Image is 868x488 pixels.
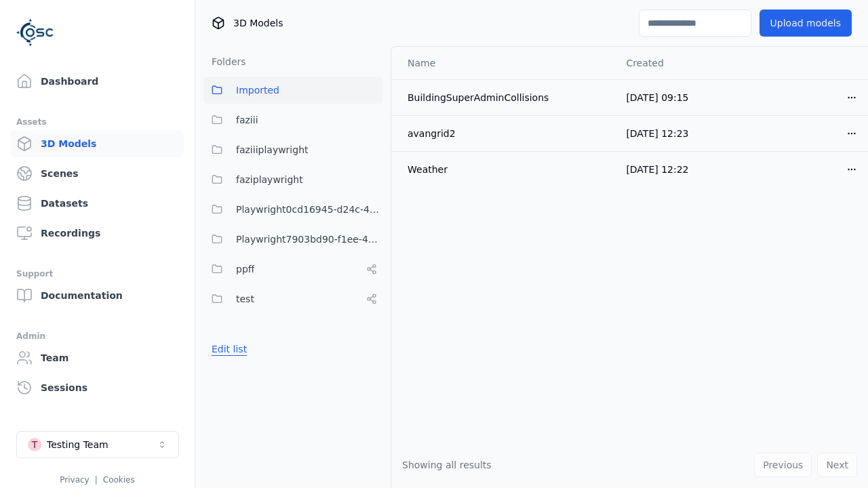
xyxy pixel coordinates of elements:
div: Assets [16,114,178,130]
div: avangrid2 [408,127,604,140]
span: Imported [236,82,279,98]
th: Created [615,47,742,79]
div: Support [16,266,178,282]
span: faziii [236,112,258,128]
span: Playwright7903bd90-f1ee-40e5-8689-7a943bbd43ef [236,231,382,247]
a: Dashboard [11,68,184,95]
button: Playwright7903bd90-f1ee-40e5-8689-7a943bbd43ef [203,226,382,253]
span: test [236,291,254,307]
div: Admin [16,328,178,344]
span: Showing all results [402,460,492,470]
div: T [28,438,41,451]
th: Name [391,47,615,79]
button: test [203,285,382,312]
span: faziiiplaywright [236,142,309,158]
button: faziii [203,106,382,134]
button: Upload models [759,9,852,37]
h3: Folders [203,55,246,68]
div: BuildingSuperAdminCollisions [408,91,604,104]
button: Playwright0cd16945-d24c-45f9-a8ba-c74193e3fd84 [203,196,382,223]
span: | [95,475,98,485]
button: Select a workspace [16,431,179,458]
a: Privacy [60,475,89,485]
span: [DATE] 09:15 [626,92,688,103]
a: Documentation [11,282,184,309]
span: faziplaywright [236,171,303,188]
a: Cookies [103,475,135,485]
span: [DATE] 12:22 [626,164,688,175]
a: Scenes [11,160,184,187]
a: Sessions [11,374,184,401]
a: Team [11,344,184,371]
div: Weather [408,163,604,176]
span: ppff [236,261,254,277]
span: 3D Models [233,16,283,30]
button: Imported [203,77,382,104]
div: Testing Team [47,438,108,451]
button: faziiiplaywright [203,136,382,163]
span: [DATE] 12:23 [626,128,688,139]
button: faziplaywright [203,166,382,193]
img: Logo [16,14,54,52]
a: Datasets [11,190,184,217]
a: 3D Models [11,130,184,157]
span: Playwright0cd16945-d24c-45f9-a8ba-c74193e3fd84 [236,201,382,218]
button: Edit list [203,337,255,361]
button: ppff [203,256,382,283]
a: Recordings [11,220,184,247]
